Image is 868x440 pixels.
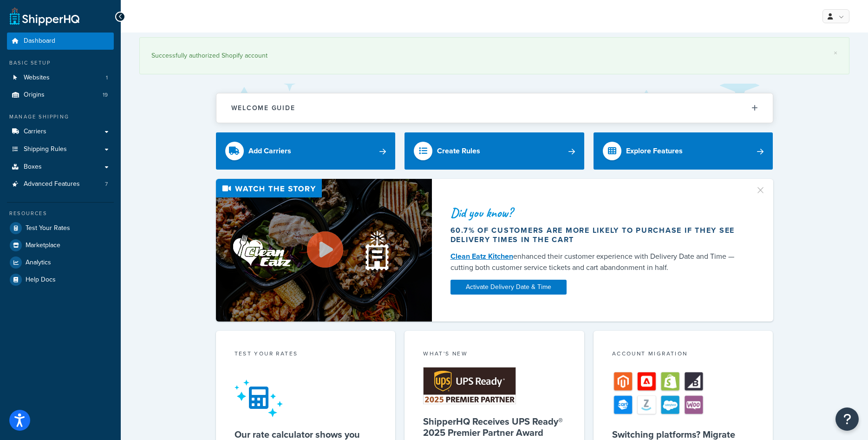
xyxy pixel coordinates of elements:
[26,259,51,267] span: Analytics
[151,49,837,62] div: Successfully authorized Shopify account
[423,416,566,438] h5: ShipperHQ Receives UPS Ready® 2025 Premier Partner Award
[7,59,114,67] div: Basic Setup
[7,33,114,50] a: Dashboard
[450,251,744,273] div: enhanced their customer experience with Delivery Date and Time — cutting both customer service ti...
[24,128,46,136] span: Carriers
[24,163,42,171] span: Boxes
[106,74,108,82] span: 1
[24,91,45,99] span: Origins
[7,158,114,176] a: Boxes
[450,280,567,295] a: Activate Delivery Date & Time
[450,251,513,262] a: Clean Eatz Kitchen
[405,132,584,170] a: Create Rules
[26,276,56,284] span: Help Docs
[7,176,114,193] li: Advanced Features
[7,254,114,271] a: Analytics
[612,349,755,360] div: Account Migration
[437,144,480,158] div: Create Rules
[248,144,291,158] div: Add Carriers
[834,49,837,57] a: ×
[450,206,744,219] div: Did you know?
[7,69,114,86] a: Websites1
[835,407,859,431] button: Open Resource Center
[26,242,60,250] span: Marketplace
[216,179,432,322] img: Video thumbnail
[423,349,566,360] div: What's New
[216,93,773,123] button: Welcome Guide
[7,113,114,121] div: Manage Shipping
[7,237,114,254] a: Marketplace
[24,74,50,82] span: Websites
[231,105,295,112] h2: Welcome Guide
[7,271,114,288] a: Help Docs
[105,180,108,188] span: 7
[7,86,114,104] a: Origins19
[7,69,114,86] li: Websites
[24,145,67,153] span: Shipping Rules
[235,349,377,360] div: Test your rates
[103,91,108,99] span: 19
[594,132,773,170] a: Explore Features
[7,210,114,217] div: Resources
[24,180,80,188] span: Advanced Features
[7,220,114,236] a: Test Your Rates
[450,226,744,244] div: 60.7% of customers are more likely to purchase if they see delivery times in the cart
[626,144,683,158] div: Explore Features
[7,86,114,104] li: Origins
[7,123,114,140] a: Carriers
[26,224,70,232] span: Test Your Rates
[7,141,114,158] a: Shipping Rules
[7,176,114,193] a: Advanced Features7
[24,37,55,45] span: Dashboard
[216,132,396,170] a: Add Carriers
